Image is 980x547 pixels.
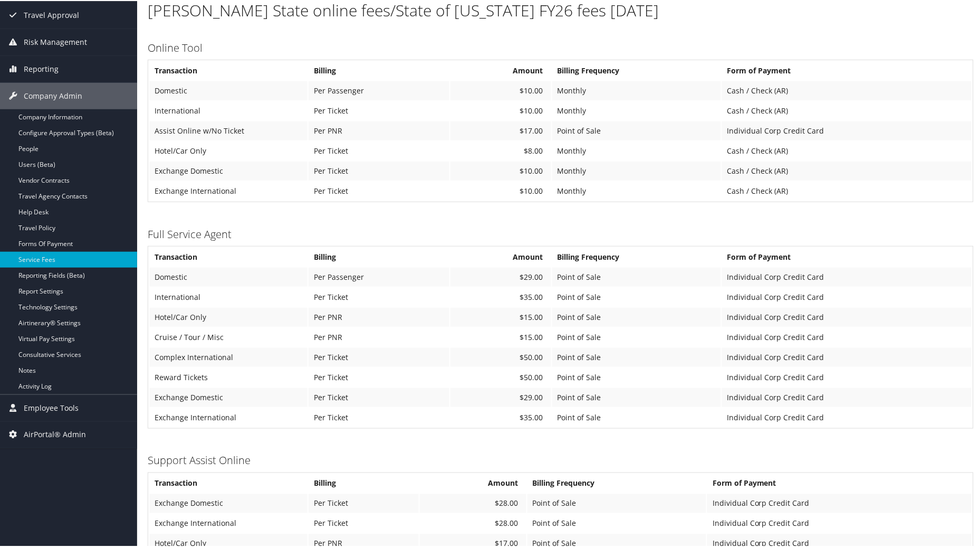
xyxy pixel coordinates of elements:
td: Point of Sale [527,513,706,532]
td: $50.00 [450,347,551,366]
td: Point of Sale [552,267,722,286]
td: Monthly [552,181,722,200]
th: Amount [420,473,526,492]
th: Billing [309,247,449,266]
td: Per Ticket [309,347,449,366]
th: Billing [309,473,419,492]
td: Individual Corp Credit Card [722,327,972,346]
span: Travel Approval [24,1,79,27]
td: Hotel/Car Only [149,307,308,326]
h3: Support Assist Online [148,452,974,467]
td: Individual Corp Credit Card [722,367,972,386]
th: Billing [309,60,449,79]
td: $35.00 [450,287,551,306]
td: Per Ticket [309,493,419,512]
td: $10.00 [450,181,551,200]
td: Domestic [149,267,308,286]
td: $15.00 [450,307,551,326]
td: Cash / Check (AR) [722,181,972,200]
td: Per Passenger [309,80,449,99]
td: Point of Sale [552,327,722,346]
td: Monthly [552,161,722,180]
span: Reporting [24,55,59,81]
td: Point of Sale [552,407,722,426]
td: Exchange International [149,181,308,200]
th: Form of Payment [707,473,972,492]
td: $28.00 [420,513,526,532]
td: Per Passenger [309,267,449,286]
span: AirPortal® Admin [24,421,86,447]
td: Point of Sale [552,287,722,306]
td: Assist Online w/No Ticket [149,120,308,139]
td: Monthly [552,140,722,159]
td: Per Ticket [309,387,449,406]
td: International [149,287,308,306]
th: Form of Payment [722,60,972,79]
td: $50.00 [450,367,551,386]
td: Per PNR [309,307,449,326]
td: Domestic [149,80,308,99]
td: Exchange Domestic [149,161,308,180]
td: Hotel/Car Only [149,140,308,159]
td: Individual Corp Credit Card [707,493,972,512]
h3: Online Tool [148,40,974,54]
td: Point of Sale [552,120,722,139]
th: Amount [450,247,551,266]
th: Transaction [149,247,308,266]
span: Risk Management [24,28,87,54]
td: Reward Tickets [149,367,308,386]
td: International [149,100,308,119]
td: $15.00 [450,327,551,346]
td: $35.00 [450,407,551,426]
td: Cash / Check (AR) [722,100,972,119]
td: Point of Sale [552,307,722,326]
th: Transaction [149,473,308,492]
td: Individual Corp Credit Card [722,307,972,326]
td: $10.00 [450,80,551,99]
span: Employee Tools [24,394,79,420]
th: Billing Frequency [552,60,722,79]
td: Exchange Domestic [149,387,308,406]
th: Amount [450,60,551,79]
th: Billing Frequency [552,247,722,266]
td: Cash / Check (AR) [722,140,972,159]
th: Billing Frequency [527,473,706,492]
td: Exchange Domestic [149,493,308,512]
td: $10.00 [450,161,551,180]
td: Per Ticket [309,287,449,306]
th: Transaction [149,60,308,79]
td: Individual Corp Credit Card [722,287,972,306]
td: $17.00 [450,120,551,139]
td: $28.00 [420,493,526,512]
td: Per Ticket [309,140,449,159]
td: Per PNR [309,120,449,139]
td: Cash / Check (AR) [722,80,972,99]
td: Point of Sale [552,387,722,406]
td: Cruise / Tour / Misc [149,327,308,346]
td: Monthly [552,100,722,119]
td: Per Ticket [309,407,449,426]
td: Per Ticket [309,181,449,200]
td: $8.00 [450,140,551,159]
td: $29.00 [450,267,551,286]
td: Individual Corp Credit Card [722,120,972,139]
td: Individual Corp Credit Card [722,267,972,286]
span: Company Admin [24,82,82,108]
td: Per Ticket [309,367,449,386]
td: $29.00 [450,387,551,406]
td: Exchange International [149,513,308,532]
td: Complex International [149,347,308,366]
td: Individual Corp Credit Card [722,347,972,366]
h3: Full Service Agent [148,226,974,241]
td: Individual Corp Credit Card [707,513,972,532]
td: $10.00 [450,100,551,119]
td: Point of Sale [527,493,706,512]
td: Individual Corp Credit Card [722,387,972,406]
td: Point of Sale [552,347,722,366]
td: Individual Corp Credit Card [722,407,972,426]
td: Per PNR [309,327,449,346]
td: Exchange International [149,407,308,426]
td: Point of Sale [552,367,722,386]
td: Per Ticket [309,513,419,532]
td: Per Ticket [309,100,449,119]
